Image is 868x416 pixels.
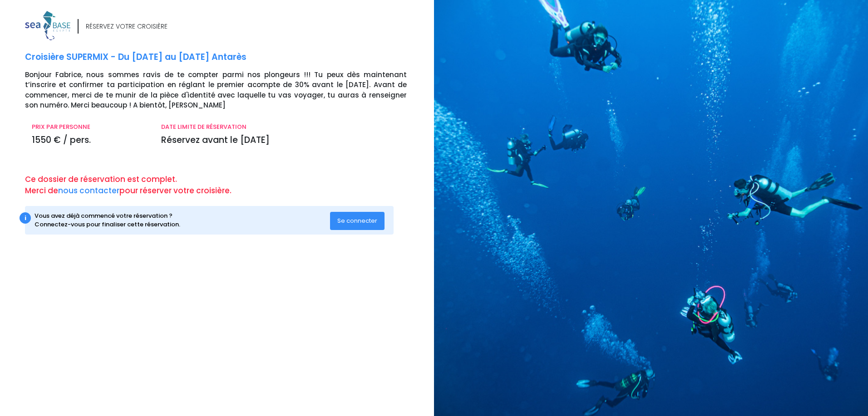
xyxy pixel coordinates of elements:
[161,122,407,132] p: DATE LIMITE DE RÉSERVATION
[58,185,119,196] a: nous contacter
[86,22,168,31] div: RÉSERVEZ VOTRE CROISIÈRE
[25,11,70,40] img: logo_color1.png
[32,134,148,147] p: 1550 € / pers.
[25,51,427,64] p: Croisière SUPERMIX - Du [DATE] au [DATE] Antarès
[161,134,407,147] p: Réservez avant le [DATE]
[337,216,377,225] span: Se connecter
[25,174,427,197] p: Ce dossier de réservation est complet. Merci de pour réserver votre croisière.
[25,70,427,111] p: Bonjour Fabrice, nous sommes ravis de te compter parmi nos plongeurs !!! Tu peux dès maintenant t...
[330,216,385,224] a: Se connecter
[330,212,385,230] button: Se connecter
[32,122,148,132] p: PRIX PAR PERSONNE
[20,212,31,224] div: i
[35,211,330,229] div: Vous avez déjà commencé votre réservation ? Connectez-vous pour finaliser cette réservation.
